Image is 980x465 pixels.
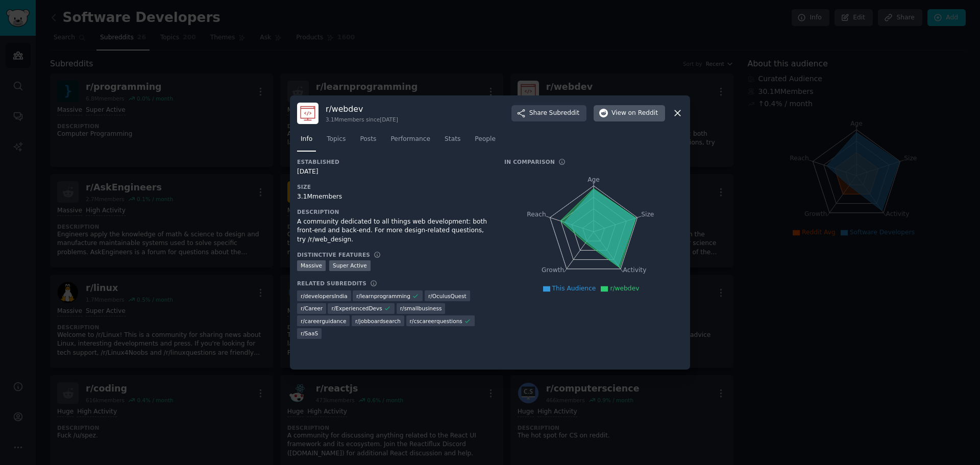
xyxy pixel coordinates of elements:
span: r/ smallbusiness [400,305,442,312]
a: Posts [356,131,380,152]
span: r/ Career [301,305,323,312]
tspan: Reach [527,210,546,217]
img: webdev [297,103,318,124]
tspan: Growth [542,266,564,274]
div: 3.1M members [297,192,490,202]
button: Viewon Reddit [594,105,665,121]
span: Posts [360,135,376,144]
span: This Audience [552,285,596,292]
tspan: Size [641,210,654,217]
tspan: Age [587,176,600,183]
div: [DATE] [297,167,490,177]
span: r/ ExperiencedDevs [331,305,382,312]
a: Performance [387,131,434,152]
span: r/webdev [610,285,639,292]
div: Super Active [329,260,371,271]
span: r/ SaaS [301,330,318,337]
h3: Distinctive Features [297,251,370,258]
span: Stats [445,135,460,144]
span: Performance [390,135,430,144]
h3: In Comparison [504,158,555,165]
span: Info [301,135,312,144]
div: A community dedicated to all things web development: both front-end and back-end. For more design... [297,217,490,244]
h3: Established [297,158,490,165]
span: r/ learnprogramming [356,292,410,300]
a: Stats [441,131,464,152]
span: Share [529,109,579,118]
h3: Related Subreddits [297,280,366,287]
span: Topics [327,135,346,144]
span: r/ careerguidance [301,317,346,325]
a: Topics [323,131,349,152]
a: People [471,131,499,152]
span: View [611,109,658,118]
span: r/ cscareerquestions [410,317,462,325]
tspan: Activity [623,266,647,274]
span: Subreddit [549,109,579,118]
h3: Size [297,183,490,190]
span: r/ OculusQuest [428,292,467,300]
span: People [475,135,496,144]
a: Info [297,131,316,152]
span: r/ developersIndia [301,292,348,300]
span: on Reddit [628,109,658,118]
h3: Description [297,208,490,215]
h3: r/ webdev [326,104,398,114]
span: r/ jobboardsearch [355,317,401,325]
div: 3.1M members since [DATE] [326,116,398,123]
div: Massive [297,260,326,271]
button: ShareSubreddit [511,105,586,121]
